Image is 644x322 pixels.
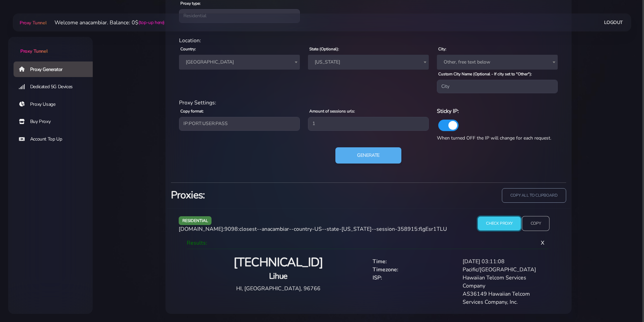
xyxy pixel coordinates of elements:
span: Hawaii [308,55,429,70]
span: Proxy Tunnel [20,20,46,26]
a: (top-up here) [138,19,164,26]
a: Proxy Generator [14,61,98,77]
a: Proxy Tunnel [8,37,93,55]
div: Pacific/[GEOGRAPHIC_DATA] [459,266,549,274]
span: X [535,234,550,252]
span: Other, free text below [441,57,554,67]
div: ISP: [369,274,459,290]
div: Hawaiian Telcom Services Company [459,274,549,290]
span: United States of America [183,57,296,67]
span: Proxy Tunnel [20,48,47,54]
div: Location: [175,36,562,45]
label: City: [438,46,446,52]
span: HI, [GEOGRAPHIC_DATA], 96766 [236,285,320,292]
span: When turned OFF the IP will change for each request. [437,135,551,141]
span: residential [179,216,212,225]
label: Country: [180,46,196,52]
iframe: Webchat Widget [611,289,636,314]
input: copy all to clipboard [502,188,566,203]
a: Proxy Tunnel [18,17,46,28]
a: Buy Proxy [14,114,98,129]
li: Welcome anacambiar. Balance: 0$ [46,19,164,27]
div: [DATE] 03:11:08 [459,257,549,266]
button: Generate [335,147,401,164]
label: Proxy type: [180,0,201,6]
div: Timezone: [369,266,459,274]
h6: Sticky IP: [437,107,558,116]
span: Other, free text below [437,55,558,70]
a: Proxy Usage [14,97,98,112]
span: United States of America [179,55,300,70]
div: AS36149 Hawaiian Telcom Services Company, Inc. [459,290,549,306]
h2: [TECHNICAL_ID] [192,255,364,271]
span: Results: [187,239,207,247]
span: [DOMAIN_NAME]:9098:closest--anacambiar--country-US--state-[US_STATE]--session-358915:flgEsr1TLU [179,225,447,233]
div: Proxy Settings: [175,99,562,107]
input: Copy [522,216,550,231]
div: Time: [369,257,459,266]
h3: Proxies: [171,188,364,202]
a: Logout [604,16,623,29]
h4: Lihue [192,271,364,282]
label: Copy format: [180,108,204,114]
a: Dedicated 5G Devices [14,79,98,95]
input: Check Proxy [478,217,521,230]
input: City [437,80,558,93]
label: Custom City Name (Optional - If city set to "Other"): [438,71,532,77]
a: Account Top Up [14,131,98,147]
label: Amount of sessions urls: [309,108,355,114]
label: State (Optional): [309,46,339,52]
span: Hawaii [312,57,425,67]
